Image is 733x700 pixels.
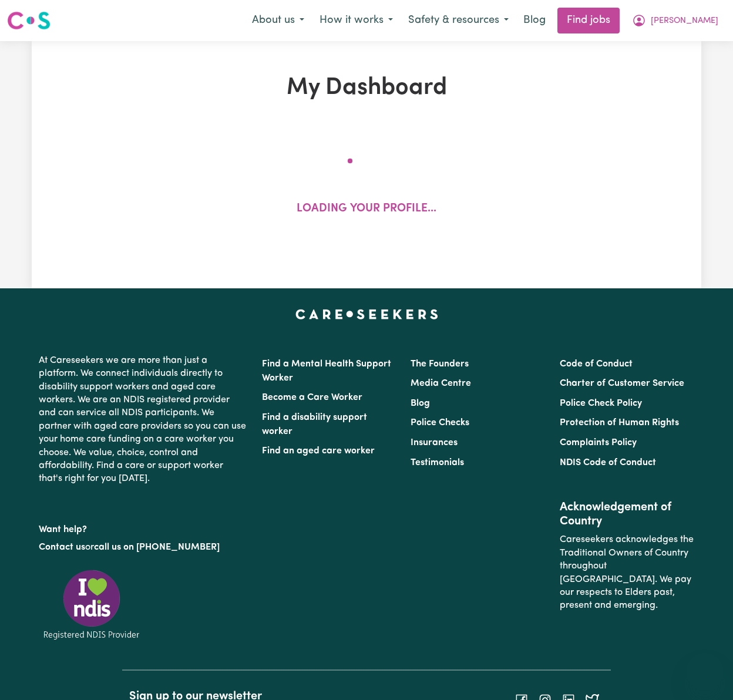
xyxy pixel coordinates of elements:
a: Police Check Policy [560,399,642,408]
p: Loading your profile... [297,201,436,218]
iframe: Button to launch messaging window [686,653,724,691]
a: Careseekers logo [7,7,51,34]
a: Careseekers home page [295,309,438,319]
a: Code of Conduct [560,359,633,369]
img: Careseekers logo [7,10,51,31]
a: Find a Mental Health Support Worker [262,359,391,383]
p: Want help? [39,519,248,536]
a: Charter of Customer Service [560,379,684,388]
span: [PERSON_NAME] [651,15,718,28]
button: My Account [624,8,726,33]
button: About us [244,8,312,33]
img: Registered NDIS provider [39,568,144,641]
a: Police Checks [411,418,469,428]
a: Contact us [39,543,85,552]
a: The Founders [411,359,469,369]
a: Complaints Policy [560,438,637,447]
p: or [39,536,248,558]
p: Careseekers acknowledges the Traditional Owners of Country throughout [GEOGRAPHIC_DATA]. We pay o... [560,529,694,617]
a: Find jobs [557,8,620,33]
h1: My Dashboard [150,74,583,102]
a: Protection of Human Rights [560,418,679,428]
a: Blog [516,8,553,33]
button: Safety & resources [401,8,516,33]
a: call us on [PHONE_NUMBER] [94,543,220,552]
a: Blog [411,399,430,408]
p: At Careseekers we are more than just a platform. We connect individuals directly to disability su... [39,349,248,490]
a: Become a Care Worker [262,393,362,402]
a: Media Centre [411,379,471,388]
a: Find an aged care worker [262,446,375,456]
button: How it works [312,8,401,33]
h2: Acknowledgement of Country [560,500,694,529]
a: Insurances [411,438,458,447]
a: Testimonials [411,458,464,467]
a: Find a disability support worker [262,413,367,436]
a: NDIS Code of Conduct [560,458,656,467]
